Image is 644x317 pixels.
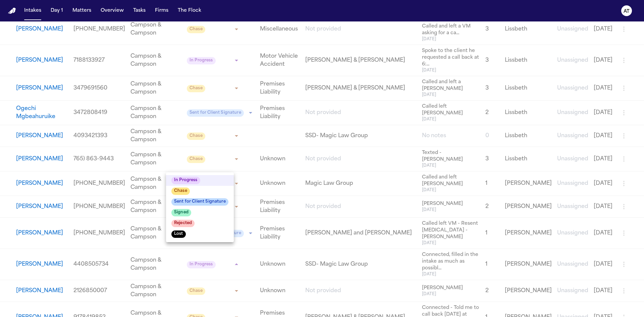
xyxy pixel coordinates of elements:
span: Rejected [171,220,195,227]
span: Sent for Client Signature [171,198,228,206]
span: Lost [171,230,186,238]
span: Chase [171,188,190,195]
span: In Progress [171,177,200,184]
span: Signed [171,209,191,216]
